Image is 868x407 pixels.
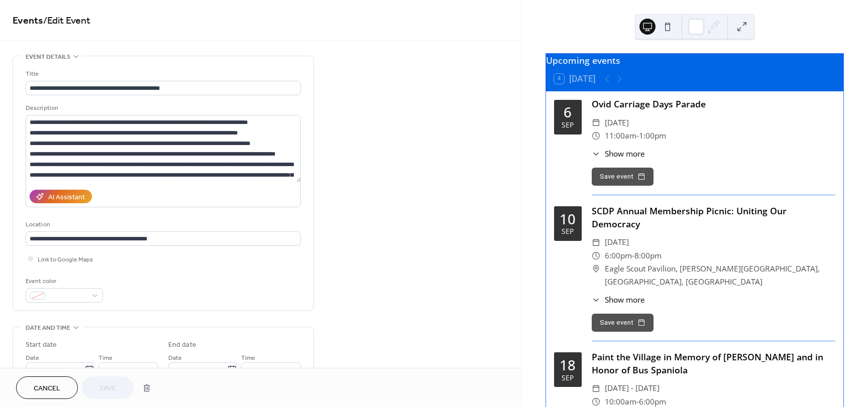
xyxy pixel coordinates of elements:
span: Time [98,353,113,363]
div: Event color [26,276,101,287]
button: AI Assistant [30,190,92,203]
div: ​ [592,236,601,249]
div: Title [26,69,299,79]
span: 11:00am [605,129,636,143]
a: Events [13,11,43,31]
span: Event details [26,52,70,62]
div: End date [168,340,196,350]
div: Sep [562,374,574,381]
div: SCDP Annual Membership Picnic: Uniting Our Democracy [592,204,835,231]
div: ​ [592,294,601,306]
span: [DATE] [605,236,629,249]
div: Ovid Carriage Days Parade [592,97,835,110]
div: 6 [564,105,572,119]
span: Show more [605,294,645,306]
div: Upcoming events [546,54,843,67]
button: Save event [592,168,654,186]
div: Start date [26,340,57,350]
div: Location [26,219,299,230]
span: Time [241,353,255,363]
div: AI Assistant [48,192,85,203]
div: ​ [592,116,601,129]
span: [DATE] [605,116,629,129]
button: Save event [592,314,654,332]
span: Date and time [26,323,70,333]
span: [DATE] - [DATE] [605,382,660,395]
span: Date [168,353,182,363]
div: 10 [560,212,576,226]
span: - [632,249,634,262]
div: ​ [592,129,601,143]
span: Date [26,353,39,363]
div: ​ [592,382,601,395]
div: ​ [592,262,601,276]
span: 1:00pm [639,129,666,143]
span: Eagle Scout Pavilion, [PERSON_NAME][GEOGRAPHIC_DATA], [GEOGRAPHIC_DATA], [GEOGRAPHIC_DATA] [605,262,835,289]
span: 8:00pm [634,249,662,262]
div: ​ [592,148,601,160]
span: / Edit Event [43,11,90,31]
div: Sep [562,228,574,235]
button: Cancel [16,376,78,399]
div: Paint the Village in Memory of [PERSON_NAME] and in Honor of Bus Spaniola [592,350,835,377]
div: 18 [560,358,576,372]
div: ​ [592,249,601,262]
span: Show more [605,148,645,160]
span: 6:00pm [605,249,632,262]
div: Sep [562,121,574,128]
span: Cancel [34,383,60,394]
button: ​Show more [592,294,645,306]
span: Link to Google Maps [38,254,93,265]
span: - [636,129,639,143]
div: Description [26,103,299,113]
button: ​Show more [592,148,645,160]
